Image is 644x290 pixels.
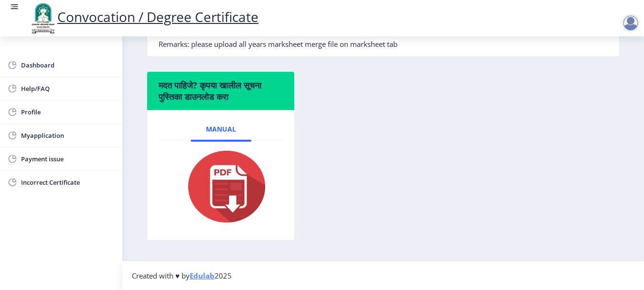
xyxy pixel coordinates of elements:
[132,271,232,280] span: Created with ♥ by 2025
[174,148,268,225] img: pdf.png
[21,59,115,71] span: Dashboard
[159,39,397,49] span: Remarks: please upload all years marksheet merge file on marksheet tab
[29,2,57,34] img: logo
[190,271,215,280] a: Edulab
[21,83,115,94] span: Help/FAQ
[206,125,236,133] span: Manual
[29,8,258,26] a: Convocation / Degree Certificate
[21,106,115,118] span: Profile
[21,130,115,141] span: Myapplication
[21,177,115,188] span: Incorrect Certificate
[159,79,283,102] h6: मदत पाहिजे? कृपया खालील सूचना पुस्तिका डाउनलोड करा
[191,118,251,141] a: Manual
[21,153,115,165] span: Payment issue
